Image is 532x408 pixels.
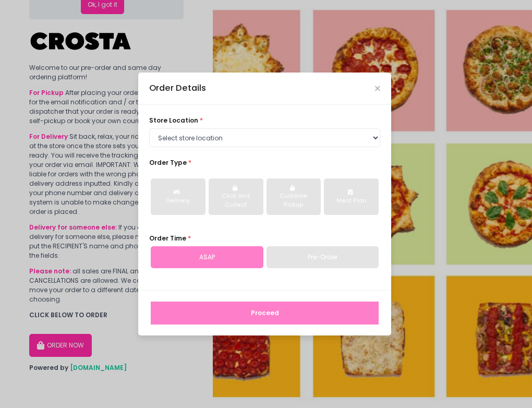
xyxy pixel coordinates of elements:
div: Meal Plan [331,197,372,205]
button: Close [375,86,380,91]
span: store location [149,116,198,125]
button: Delivery [151,178,205,215]
button: Click and Collect [209,178,263,215]
div: Click and Collect [215,192,257,209]
span: Order Type [149,158,187,167]
button: Curbside Pickup [267,178,321,215]
button: Proceed [151,302,379,325]
div: Order Details [149,82,206,95]
button: Meal Plan [324,178,379,215]
div: Delivery [158,197,199,205]
span: Order Time [149,234,186,243]
div: Curbside Pickup [273,192,315,209]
